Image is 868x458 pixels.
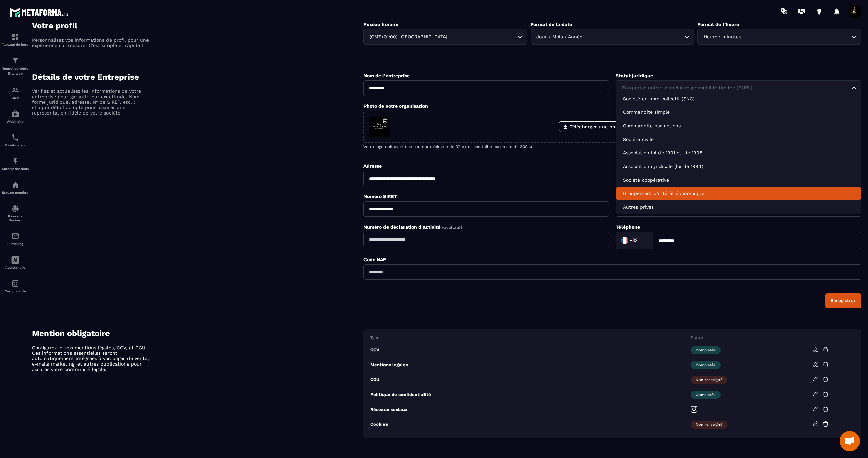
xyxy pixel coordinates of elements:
[11,157,19,165] img: automations
[370,335,687,342] th: Type
[559,121,626,132] label: Télécharger une photo
[2,242,29,246] p: E-mailing
[370,387,687,402] td: Politique de confidentialité
[616,224,640,230] label: Téléphone
[2,176,29,200] a: automationsautomationsEspace membre
[687,335,809,342] th: Statut
[2,191,29,194] p: Espace membre
[363,194,397,199] label: Numéro SIRET
[2,143,29,147] p: Planificateur
[11,57,19,65] img: formation
[11,110,19,118] img: automations
[440,225,462,230] span: (Facultatif)
[2,289,29,293] p: Comptabilité
[11,133,19,142] img: scheduler
[702,33,743,41] span: Heure : minutes
[11,205,19,213] img: social-network
[691,391,721,399] span: Complétée
[623,122,854,129] p: Commandite par actions
[2,43,29,46] p: Tableau de bord
[691,406,697,413] img: instagram-w.03fc5997.svg
[623,95,854,102] p: Société en nom collectif (SNC)
[697,29,861,45] div: Search for option
[831,298,856,303] div: Enregistrer
[32,21,363,30] h4: Votre profil
[32,345,151,372] p: Configurez ici vos mentions légales, CGV, et CGU. Ces informations essentielles seront automatiqu...
[370,357,687,372] td: Mentions légales
[2,128,29,152] a: schedulerschedulerPlanificateur
[2,200,29,227] a: social-networksocial-networkRéseaux Sociaux
[616,232,653,249] div: Search for option
[2,28,29,51] a: formationformationTableau de bord
[623,176,854,183] p: Société coopérative
[363,224,462,230] label: Numéro de déclaration d'activité
[11,86,19,94] img: formation
[32,329,363,338] h4: Mention obligatoire
[11,279,19,288] img: accountant
[32,37,151,48] p: Personnalisez vos informations de profil pour une expérience sur mesure. C'est simple et rapide !
[363,144,861,149] p: Votre logo doit avoir une hauteur minimale de 32 px et une taille maximale de 300 ko.
[2,227,29,251] a: emailemailE-mailing
[32,88,151,116] p: Vérifiez et actualisez les informations de votre entreprise pour garantir leur exactitude. Nom, f...
[531,22,572,27] label: Format de la date
[370,342,687,357] td: CGV
[623,149,854,156] p: Association loi de 1901 ou de 1908
[2,167,29,171] p: Automatisations
[363,22,398,27] label: Fuseau horaire
[2,66,29,76] p: Tunnel de vente Site web
[370,402,687,417] td: Réseaux sociaux
[691,361,721,369] span: Complétée
[616,73,653,78] label: Statut juridique
[616,80,861,96] div: Search for option
[691,346,721,354] span: Complétée
[623,136,854,143] p: Société civile
[363,103,428,109] label: Photo de votre organisation
[2,214,29,222] p: Réseaux Sociaux
[2,152,29,176] a: automationsautomationsAutomatisations
[623,163,854,170] p: Association syndicale (loi de 1884)
[840,431,860,451] div: Ouvrir le chat
[2,274,29,298] a: accountantaccountantComptabilité
[9,6,71,19] img: logo
[363,257,386,262] label: Code NAF
[2,81,29,105] a: formationformationCRM
[639,235,646,246] input: Search for option
[32,72,363,82] h4: Détails de votre Entreprise
[2,96,29,100] p: CRM
[531,29,694,45] div: Search for option
[363,29,527,45] div: Search for option
[11,232,19,240] img: email
[743,33,850,41] input: Search for option
[370,372,687,387] td: CGU
[825,293,861,308] button: Enregistrer
[623,190,854,197] p: Groupement d’intérêt économique
[2,105,29,128] a: automationsautomationsWebinaire
[2,120,29,123] p: Webinaire
[691,376,727,384] span: Non renseigné
[691,421,727,429] span: Non renseigné
[449,33,516,41] input: Search for option
[623,109,854,116] p: Commandite simple
[368,33,449,41] span: (GMT+01:00) [GEOGRAPHIC_DATA]
[2,266,29,269] p: Assistant IA
[630,237,638,244] span: +33
[11,33,19,41] img: formation
[363,163,382,169] label: Adresse
[535,33,584,41] span: Jour / Mois / Année
[370,417,687,432] td: Cookies
[618,234,631,247] img: Country Flag
[620,84,850,92] input: Search for option
[697,22,739,27] label: Format de l’heure
[2,251,29,274] a: Assistant IA
[584,33,683,41] input: Search for option
[11,181,19,189] img: automations
[623,204,854,210] p: Autres privés
[363,73,410,78] label: Nom de l'entreprise
[2,51,29,81] a: formationformationTunnel de vente Site web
